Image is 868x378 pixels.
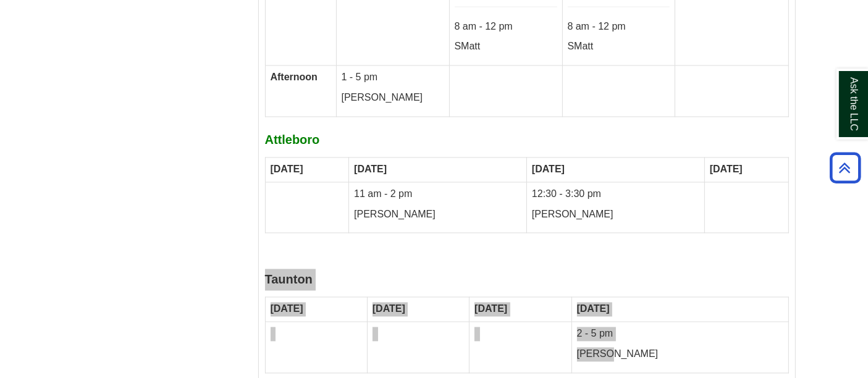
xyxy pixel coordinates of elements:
[568,40,670,54] p: SMatt
[271,164,303,175] strong: [DATE]
[532,164,565,175] strong: [DATE]
[577,304,610,314] strong: [DATE]
[342,71,444,85] p: 1 - 5 pm
[532,188,699,202] p: 12:30 - 3:30 pm
[825,159,865,176] a: Back to Top
[265,273,313,287] strong: Taunton
[474,304,507,314] strong: [DATE]
[271,72,318,83] strong: Afternoon
[710,164,743,175] strong: [DATE]
[577,348,783,362] p: [PERSON_NAME]
[455,40,557,54] p: SMatt
[455,20,557,34] p: 8 am - 12 pm
[532,208,699,222] p: [PERSON_NAME]
[342,91,444,106] p: [PERSON_NAME]
[568,20,670,34] p: 8 am - 12 pm
[354,164,387,175] strong: [DATE]
[354,208,521,222] p: [PERSON_NAME]
[577,327,783,342] p: 2 - 5 pm
[373,304,405,314] strong: [DATE]
[354,188,521,202] p: 11 am - 2 pm
[265,133,320,147] strong: Attleboro
[271,304,303,314] strong: [DATE]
